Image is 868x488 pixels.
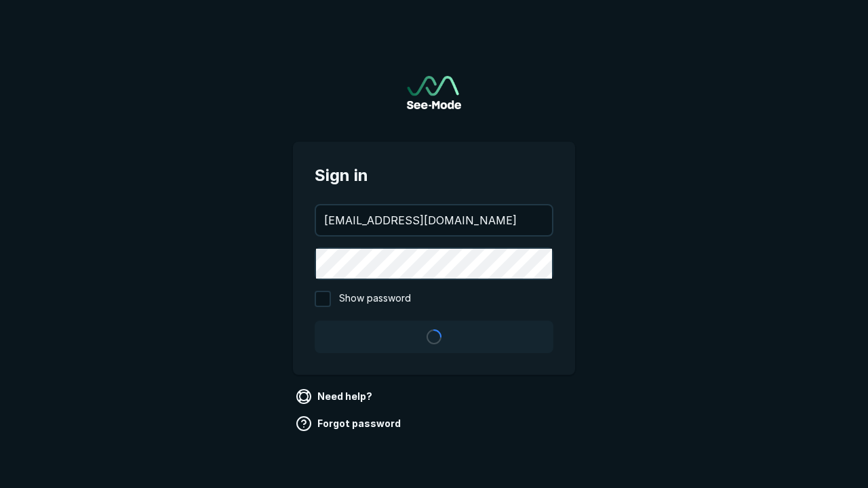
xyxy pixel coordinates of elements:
span: Show password [339,291,411,307]
img: See-Mode Logo [407,76,461,109]
input: your@email.com [316,205,552,235]
a: Go to sign in [407,76,461,109]
span: Sign in [315,163,553,188]
a: Forgot password [293,413,406,434]
a: Need help? [293,386,378,407]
